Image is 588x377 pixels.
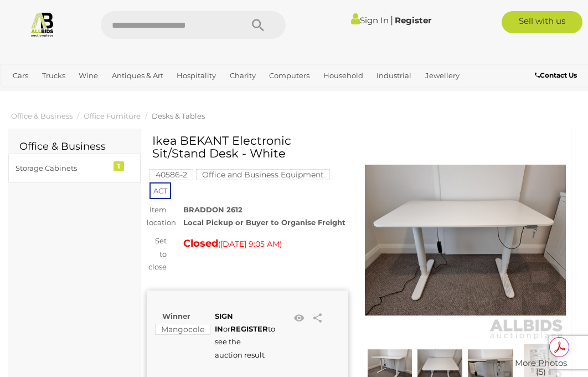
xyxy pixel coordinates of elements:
[16,162,107,175] div: Storage Cabinets
[19,141,130,152] h2: Office & Business
[152,134,345,160] h1: Ikea BEKANT Electronic Sit/Stand Desk - White
[390,14,393,26] span: |
[149,169,193,180] mark: 40586-2
[535,69,580,81] a: Contact Us
[114,161,124,171] div: 1
[196,169,330,180] mark: Office and Business Equipment
[8,154,141,183] a: Storage Cabinets 1
[152,111,205,120] a: Desks & Tables
[535,71,577,79] b: Contact Us
[215,312,275,359] span: or to see the auction result
[138,235,175,273] div: Set to close
[230,11,286,39] button: Search
[351,15,389,26] a: Sign In
[421,67,464,85] a: Jewellery
[372,67,416,85] a: Industrial
[43,85,75,103] a: Sports
[79,85,167,103] a: [GEOGRAPHIC_DATA]
[196,170,330,179] a: Office and Business Equipment
[183,205,243,214] strong: BRADDON 2612
[265,67,314,85] a: Computers
[138,203,175,230] div: Item location
[230,324,268,333] a: REGISTER
[291,310,307,327] li: Watch this item
[8,85,38,103] a: Office
[515,358,567,376] span: More Photos (5)
[172,67,220,85] a: Hospitality
[149,182,171,199] span: ACT
[149,170,193,179] a: 40586-2
[74,67,102,85] a: Wine
[29,11,55,37] img: Allbids.com.au
[8,67,33,85] a: Cars
[84,111,141,120] a: Office Furniture
[38,67,70,85] a: Trucks
[183,218,345,227] strong: Local Pickup or Buyer to Organise Freight
[395,15,431,26] a: Register
[155,324,210,335] mark: Mangocole
[162,312,190,320] b: Winner
[183,237,218,249] strong: Closed
[11,111,73,120] a: Office & Business
[215,312,233,333] a: SIGN IN
[107,67,168,85] a: Antiques & Art
[220,239,280,249] span: [DATE] 9:05 AM
[225,67,260,85] a: Charity
[319,67,368,85] a: Household
[365,140,566,342] img: Ikea BEKANT Electronic Sit/Stand Desk - White
[218,240,282,248] span: ( )
[502,11,582,33] a: Sell with us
